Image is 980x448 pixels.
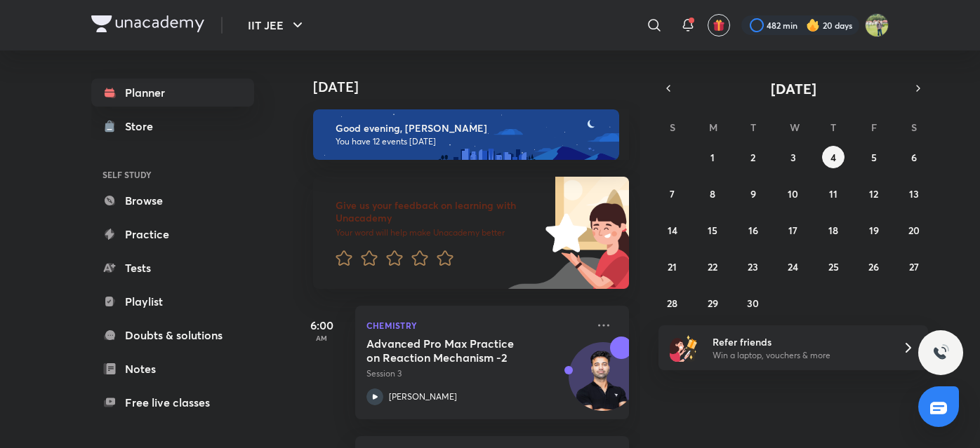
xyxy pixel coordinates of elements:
[822,146,845,168] button: September 4, 2025
[742,182,764,205] button: September 9, 2025
[667,297,677,310] abbr: September 28, 2025
[713,349,885,362] p: Win a laptop, vouchers & more
[701,292,724,314] button: September 29, 2025
[91,79,254,107] a: Planner
[788,224,797,237] abbr: September 17, 2025
[903,182,925,205] button: September 13, 2025
[708,224,717,237] abbr: September 15, 2025
[91,287,254,315] a: Playlist
[806,18,820,32] img: streak
[903,146,925,168] button: September 6, 2025
[713,19,725,32] img: avatar
[788,187,798,201] abbr: September 10, 2025
[91,15,204,36] a: Company Logo
[828,224,838,237] abbr: September 18, 2025
[869,224,879,237] abbr: September 19, 2025
[903,219,925,241] button: September 20, 2025
[709,121,717,134] abbr: Monday
[366,337,541,365] h5: Advanced Pro Max Practice on Reaction Mechanism -2
[863,255,885,278] button: September 26, 2025
[782,182,804,205] button: September 10, 2025
[91,112,254,140] a: Store
[865,13,889,37] img: KRISH JINDAL
[701,255,724,278] button: September 22, 2025
[747,297,759,310] abbr: September 30, 2025
[293,334,350,342] p: AM
[678,79,908,98] button: [DATE]
[830,151,836,164] abbr: September 4, 2025
[911,151,917,164] abbr: September 6, 2025
[668,260,677,273] abbr: September 21, 2025
[239,11,314,39] button: IIT JEE
[863,182,885,205] button: September 12, 2025
[828,260,839,273] abbr: September 25, 2025
[668,224,677,237] abbr: September 14, 2025
[742,219,764,241] button: September 16, 2025
[569,350,637,417] img: Avatar
[863,219,885,241] button: September 19, 2025
[701,219,724,241] button: September 15, 2025
[908,224,920,237] abbr: September 20, 2025
[829,187,837,201] abbr: September 11, 2025
[336,199,541,224] h6: Give us your feedback on learning with Unacademy
[498,177,629,289] img: feedback_image
[125,118,161,135] div: Store
[710,151,715,164] abbr: September 1, 2025
[742,146,764,168] button: September 2, 2025
[750,151,755,164] abbr: September 2, 2025
[91,186,254,215] a: Browse
[91,220,254,248] a: Practice
[661,219,684,241] button: September 14, 2025
[822,255,845,278] button: September 25, 2025
[661,182,684,205] button: September 7, 2025
[750,187,756,201] abbr: September 9, 2025
[822,219,845,241] button: September 18, 2025
[742,255,764,278] button: September 23, 2025
[868,260,879,273] abbr: September 26, 2025
[313,109,619,160] img: evening
[670,334,698,362] img: referral
[91,254,254,282] a: Tests
[871,121,877,134] abbr: Friday
[871,151,877,164] abbr: September 5, 2025
[701,182,724,205] button: September 8, 2025
[782,255,804,278] button: September 24, 2025
[336,122,607,135] h6: Good evening, [PERSON_NAME]
[911,121,917,134] abbr: Saturday
[670,121,675,134] abbr: Sunday
[788,260,798,273] abbr: September 24, 2025
[313,79,643,95] h4: [DATE]
[91,15,204,32] img: Company Logo
[771,79,816,98] span: [DATE]
[336,136,607,147] p: You have 12 events [DATE]
[661,255,684,278] button: September 21, 2025
[782,146,804,168] button: September 3, 2025
[863,146,885,168] button: September 5, 2025
[708,14,730,36] button: avatar
[790,121,800,134] abbr: Wednesday
[909,260,919,273] abbr: September 27, 2025
[366,367,587,380] p: Session 3
[748,260,758,273] abbr: September 23, 2025
[366,317,587,334] p: Chemistry
[742,292,764,314] button: September 30, 2025
[790,151,796,164] abbr: September 3, 2025
[830,121,836,134] abbr: Thursday
[91,355,254,383] a: Notes
[748,224,758,237] abbr: September 16, 2025
[750,121,756,134] abbr: Tuesday
[822,182,845,205] button: September 11, 2025
[670,187,675,201] abbr: September 7, 2025
[713,334,885,349] h6: Refer friends
[91,388,254,416] a: Free live classes
[91,321,254,349] a: Doubts & solutions
[708,260,717,273] abbr: September 22, 2025
[909,187,919,201] abbr: September 13, 2025
[782,219,804,241] button: September 17, 2025
[869,187,878,201] abbr: September 12, 2025
[661,292,684,314] button: September 28, 2025
[710,187,715,201] abbr: September 8, 2025
[389,391,457,403] p: [PERSON_NAME]
[293,317,350,334] h5: 6:00
[903,255,925,278] button: September 27, 2025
